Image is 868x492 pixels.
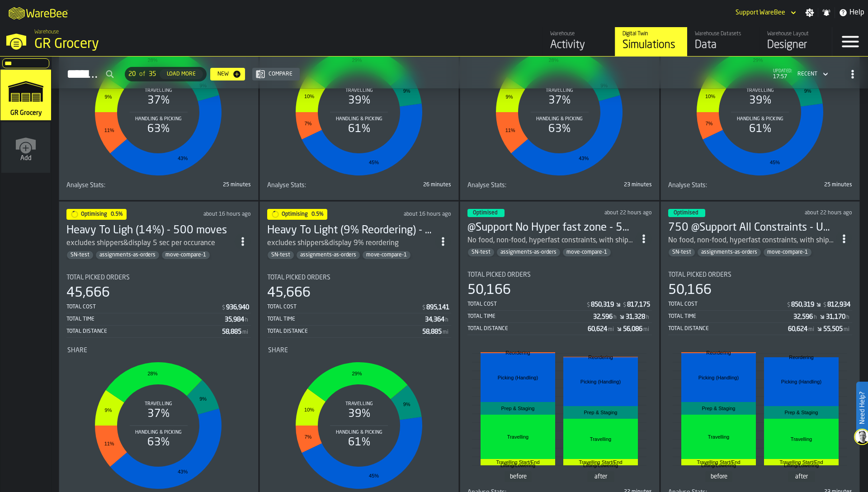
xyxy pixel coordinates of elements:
[242,329,248,336] span: mi
[593,313,613,321] div: Stat Value
[66,274,251,281] div: Title
[608,326,614,333] span: mi
[267,274,330,281] span: Total Picked Orders
[267,328,423,335] div: Total Distance
[668,326,788,332] div: Total Distance
[698,249,761,255] span: assignments-as-orders
[67,347,250,354] div: Title
[1,122,50,175] a: link-to-/wh/new
[669,33,852,180] div: stat-Share
[668,271,853,335] div: stat-Total Picked Orders
[467,313,593,320] div: Total Time
[128,71,136,78] span: 20
[668,182,853,193] div: stat-Analyse Stats:
[695,31,752,37] div: Warehouse Datasets
[66,209,127,220] div: status-1 2
[668,182,759,189] div: Title
[497,249,560,255] span: assignments-as-orders
[627,301,650,308] div: Stat Value
[623,31,680,37] div: Digital Twin
[390,211,451,218] div: Updated: 14/10/2025, 02:02:39 Created: 14/10/2025, 01:29:55
[222,328,241,336] div: Stat Value
[587,302,590,308] span: $
[9,109,43,117] span: GR Grocery
[623,326,642,333] div: Stat Value
[468,33,651,180] div: stat-Share
[594,473,608,480] text: after
[267,223,435,238] h3: Heavy To Light (9% Reordering) - 500 moves
[791,301,814,308] div: Stat Value
[646,314,649,321] span: h
[66,182,157,189] div: Title
[226,304,249,311] div: Stat Value
[788,326,807,333] div: Stat Value
[66,328,222,335] div: Total Distance
[762,182,852,188] div: 25 minutes
[422,328,442,336] div: Stat Value
[66,274,130,281] span: Total Picked Orders
[467,182,558,189] div: Title
[67,252,93,258] span: SN-test
[668,301,787,307] div: Total Cost
[467,221,636,235] h3: @Support No Hyper fast zone - 500 moves
[759,27,832,56] a: link-to-/wh/i/e451d98b-95f6-4604-91ff-c80219f9c36d/designer
[467,326,588,332] div: Total Distance
[111,212,123,217] span: 0.5%
[267,238,399,249] div: excludes shippers&display 9% reordering
[267,285,311,301] div: 45,666
[265,71,296,77] div: Compare
[210,68,245,80] button: button-New
[267,238,435,249] div: excludes shippers&display 9% reordering
[591,301,614,308] div: Stat Value
[669,344,852,487] div: stat-
[467,209,505,217] div: status-3 2
[268,347,288,354] span: Share
[267,304,422,310] div: Total Cost
[311,212,324,217] span: 0.5%
[467,235,636,246] div: No food, non-food, hyperfast constraints, with shippers&display constraint
[669,249,695,255] span: SN-test
[579,210,652,216] div: Updated: 13/10/2025, 20:18:14 Created: 11/10/2025, 16:47:52
[668,282,712,298] div: 50,166
[736,9,785,16] div: DropdownMenuValue-Support WareBee
[163,71,199,77] div: Load More
[189,211,250,218] div: Updated: 14/10/2025, 02:03:31 Created: 14/10/2025, 01:05:12
[808,326,814,333] span: mi
[467,301,586,307] div: Total Cost
[710,473,727,480] text: before
[473,210,497,216] span: Optimised
[267,182,452,193] div: stat-Analyse Stats:
[467,182,652,193] div: stat-Analyse Stats:
[835,7,868,18] label: button-toggle-Help
[34,29,59,35] span: Warehouse
[422,305,425,311] span: $
[66,223,235,238] h3: Heavy To Ligh (14%) - 500 moves
[832,27,868,56] label: button-toggle-Menu
[67,347,87,354] span: Share
[668,221,836,235] h3: 750 @Support All Constraints - UOM size fixes
[66,285,110,301] div: 45,666
[668,182,707,189] span: Analyse Stats:
[225,316,244,323] div: Stat Value
[561,182,652,188] div: 23 minutes
[445,317,448,323] span: h
[588,326,607,333] div: Stat Value
[668,271,853,279] div: Title
[361,182,451,188] div: 26 minutes
[297,252,360,258] span: assignments-as-orders
[282,212,308,217] span: Optimising
[467,271,652,335] div: stat-Total Picked Orders
[20,155,32,162] span: Add
[826,313,845,321] div: Stat Value
[795,473,808,480] text: after
[849,7,864,18] span: Help
[139,71,145,78] span: of
[818,8,835,17] label: button-toggle-Notifications
[426,304,449,311] div: Stat Value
